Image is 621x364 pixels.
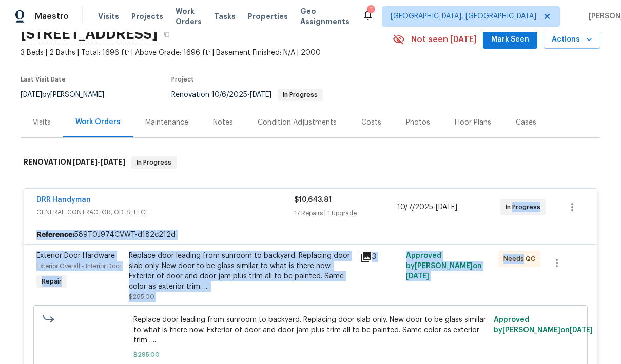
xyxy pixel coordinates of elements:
span: In Progress [279,92,322,98]
span: Needs QC [503,254,539,264]
button: Actions [544,30,600,49]
span: - [73,158,125,166]
div: Floor Plans [455,117,491,128]
span: Approved by [PERSON_NAME] on [494,316,593,334]
div: 17 Repairs | 1 Upgrade [294,208,397,218]
span: [DATE] [21,91,42,98]
div: Photos [406,117,430,128]
button: Copy Address [158,25,176,44]
span: [DATE] [101,158,125,166]
span: - [397,202,457,212]
span: Actions [552,33,592,46]
div: Replace door leading from sunroom to backyard. Replacing door slab only. New door to be glass sim... [129,251,354,292]
span: Exterior Door Hardware [36,252,115,259]
span: Mark Seen [491,33,529,46]
span: Visits [98,11,119,22]
span: Maestro [35,11,69,22]
span: Work Orders [176,6,202,27]
div: Condition Adjustments [258,117,337,128]
span: Project [171,76,194,83]
span: Replace door leading from sunroom to backyard. Replacing door slab only. New door to be glass sim... [133,315,488,346]
span: [DATE] [406,273,429,280]
span: [GEOGRAPHIC_DATA], [GEOGRAPHIC_DATA] [391,11,536,22]
span: [DATE] [570,327,593,334]
span: - [211,91,271,98]
span: $10,643.81 [294,196,332,204]
span: Projects [131,11,163,22]
span: $295.00 [133,350,488,360]
span: Tasks [214,13,236,20]
span: [DATE] [436,204,457,211]
span: Renovation [171,91,323,98]
div: Work Orders [75,117,121,127]
span: Properties [248,11,288,22]
button: Mark Seen [483,30,537,49]
div: Maintenance [145,117,188,128]
span: Approved by [PERSON_NAME] on [406,252,482,280]
div: RENOVATION [DATE]-[DATE]In Progress [21,146,600,179]
div: Costs [361,117,381,128]
span: Not seen [DATE] [411,34,477,45]
b: Reference: [36,230,74,240]
span: Repair [37,276,66,287]
a: DRR Handyman [36,196,91,204]
span: In Progress [132,157,176,168]
div: Notes [213,117,233,128]
div: 3 [360,251,400,263]
div: Visits [33,117,51,128]
div: 589T0J974CVWT-d182c212d [24,226,597,244]
div: 1 [370,4,373,14]
span: 10/6/2025 [211,91,247,98]
span: [DATE] [73,158,98,166]
span: In Progress [506,202,545,212]
span: Exterior Overall - Interior Door [36,263,121,269]
span: Last Visit Date [21,76,66,83]
span: 10/7/2025 [397,204,433,211]
span: $295.00 [129,294,154,300]
span: GENERAL_CONTRACTOR, OD_SELECT [36,207,294,217]
div: by [PERSON_NAME] [21,89,117,101]
span: 3 Beds | 2 Baths | Total: 1696 ft² | Above Grade: 1696 ft² | Basement Finished: N/A | 2000 [21,48,393,58]
h6: RENOVATION [24,156,125,169]
span: [DATE] [250,91,271,98]
div: Cases [516,117,536,128]
span: Geo Assignments [300,6,350,27]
